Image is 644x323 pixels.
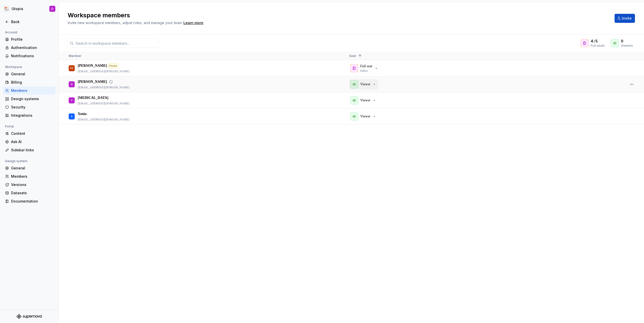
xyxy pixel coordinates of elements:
button: Full seatEditor [349,63,380,73]
div: Integrations [11,113,53,118]
div: Profile [11,37,53,42]
div: Ask AI [11,139,53,144]
div: Security [11,105,53,110]
button: UtopiaD [1,3,57,14]
div: Full seats [591,44,605,48]
p: Full seat [360,64,372,69]
img: a4836efa-43f7-4f42-acb7-1e28b4ac216b.png [4,6,10,12]
div: Notifications [11,53,53,58]
p: Editor [360,69,368,73]
div: FS [70,63,73,73]
div: Utopia [12,6,23,11]
div: Datasets [11,190,53,196]
svg: Supernova Logo [17,314,42,319]
a: Profile [3,35,55,43]
div: Viewers [621,44,633,48]
div: General [11,72,53,77]
span: 5 [595,39,598,44]
a: Content [3,130,55,138]
a: Integrations [3,111,55,119]
p: [PERSON_NAME] [78,79,107,84]
div: Members [11,174,53,179]
a: General [3,70,55,78]
a: Notifications [3,52,55,60]
div: Versions [11,182,53,187]
div: Sidebar links [11,148,53,153]
div: General [11,166,53,171]
div: Billing [11,80,53,85]
p: Xenia [78,111,87,116]
button: Invite [615,14,635,23]
a: Learn more [183,20,203,25]
div: Workspace [3,64,24,70]
p: Viewer [360,98,370,103]
a: Back [3,18,55,26]
span: . [183,21,204,25]
a: Billing [3,78,55,86]
span: Seat [349,54,356,58]
a: Versions [3,181,55,189]
p: [EMAIL_ADDRESS][DOMAIN_NAME] [78,117,129,121]
p: [EMAIL_ADDRESS][DOMAIN_NAME] [78,101,129,105]
a: Documentation [3,197,55,205]
a: Ask AI [3,138,55,146]
span: 0 [621,39,623,44]
input: Search in workspace members... [74,39,158,48]
a: Datasets [3,189,55,197]
span: Member [69,54,82,58]
div: Account [3,29,19,35]
div: Design system [3,158,29,164]
button: Viewer [349,95,378,105]
div: Portal [3,123,16,130]
a: Design systems [3,95,55,103]
a: General [3,164,55,172]
div: D [51,7,53,11]
p: Viewer [360,82,370,87]
a: Sidebar links [3,146,55,154]
div: Content [11,131,53,136]
button: Viewer [349,111,378,121]
p: Viewer [360,114,370,119]
h2: Workspace members [68,11,609,19]
p: [EMAIL_ADDRESS][DOMAIN_NAME] [78,85,129,89]
p: [EMAIL_ADDRESS][DOMAIN_NAME] [78,69,129,73]
a: Authentication [3,44,55,52]
div: T [71,95,73,105]
div: Owner [108,63,118,68]
a: Security [3,103,55,111]
p: [MEDICAL_DATA] [78,95,108,100]
div: Back [11,19,53,24]
div: Documentation [11,199,53,204]
div: D [71,79,72,89]
a: Members [3,87,55,95]
div: Design systems [11,96,53,101]
p: [PERSON_NAME] [78,63,107,68]
button: Viewer [349,79,378,89]
span: Invite [622,16,632,21]
div: Members [11,88,53,93]
span: 4 [591,39,593,44]
div: Authentication [11,45,53,50]
span: Invite new workspace members, adjust roles, and manage your team. [68,21,183,25]
div: / [591,39,605,44]
div: X [71,111,72,121]
a: Members [3,172,55,180]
